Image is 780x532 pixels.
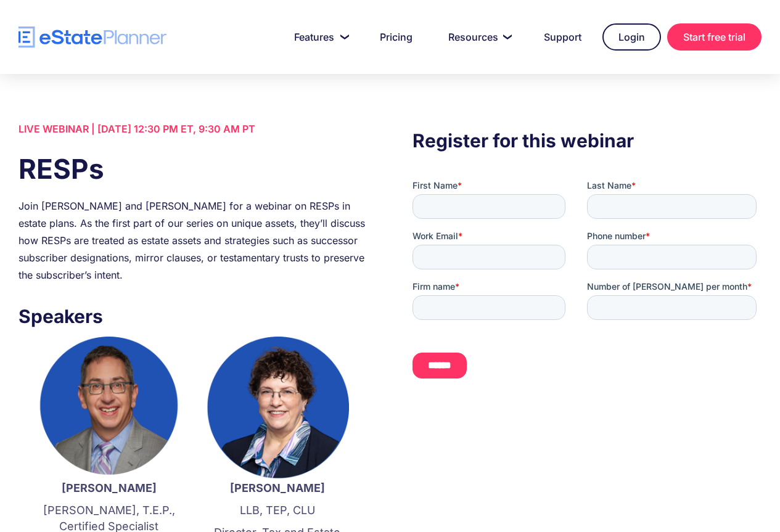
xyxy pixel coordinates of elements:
[413,126,762,155] h3: Register for this webinar
[667,23,762,51] a: Start free trial
[62,481,157,494] strong: [PERSON_NAME]
[529,25,596,49] a: Support
[433,25,523,49] a: Resources
[18,197,367,284] div: Join [PERSON_NAME] and [PERSON_NAME] for a webinar on RESPs in estate plans. As the first part of...
[18,120,367,137] div: LIVE WEBINAR | [DATE] 12:30 PM ET, 9:30 AM PT
[18,27,166,48] a: home
[279,25,359,49] a: Features
[230,481,325,494] strong: [PERSON_NAME]
[18,302,367,330] h3: Speakers
[205,502,349,518] p: LLB, TEP, CLU
[413,179,762,400] iframe: Form 0
[18,150,367,188] h1: RESPs
[602,23,661,51] a: Login
[365,25,427,49] a: Pricing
